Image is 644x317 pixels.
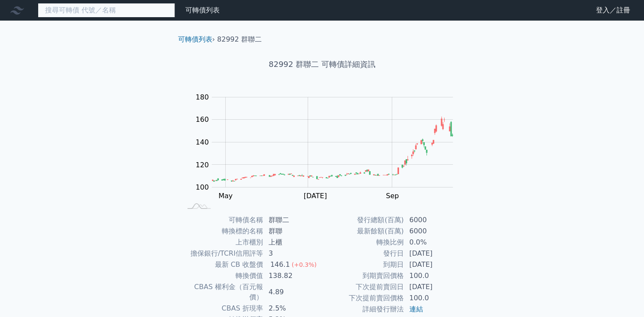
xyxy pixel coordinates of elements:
[404,281,463,293] td: [DATE]
[217,34,262,45] li: 82992 群聯二
[404,293,463,304] td: 100.0
[269,260,292,270] div: 146.1
[322,226,404,237] td: 最新餘額(百萬)
[601,276,644,317] div: 聊天小工具
[178,34,215,45] li: ›
[404,226,463,237] td: 6000
[263,281,322,303] td: 4.89
[181,214,263,226] td: 可轉債名稱
[263,303,322,314] td: 2.5%
[185,6,220,14] a: 可轉債列表
[218,192,233,200] tspan: May
[404,270,463,281] td: 100.0
[196,160,209,169] tspan: 120
[404,248,463,259] td: [DATE]
[322,293,404,304] td: 下次提前賣回價格
[196,93,209,101] tspan: 180
[322,237,404,248] td: 轉換比例
[292,261,317,268] span: (+0.3%)
[263,237,322,248] td: 上櫃
[196,183,209,191] tspan: 100
[196,115,209,124] tspan: 160
[263,226,322,237] td: 群聯
[404,214,463,226] td: 6000
[191,93,466,200] g: Chart
[181,259,263,270] td: 最新 CB 收盤價
[404,237,463,248] td: 0.0%
[181,248,263,259] td: 擔保銀行/TCRI信用評等
[196,138,209,146] tspan: 140
[178,35,212,43] a: 可轉債列表
[386,192,399,200] tspan: Sep
[171,58,473,70] h1: 82992 群聯二 可轉債詳細資訊
[322,248,404,259] td: 發行日
[181,281,263,303] td: CBAS 權利金（百元報價）
[404,259,463,270] td: [DATE]
[181,226,263,237] td: 轉換標的名稱
[263,248,322,259] td: 3
[181,303,263,314] td: CBAS 折現率
[38,3,175,18] input: 搜尋可轉債 代號／名稱
[409,305,423,313] a: 連結
[322,304,404,315] td: 詳細發行辦法
[322,259,404,270] td: 到期日
[322,214,404,226] td: 發行總額(百萬)
[322,270,404,281] td: 到期賣回價格
[304,192,327,200] tspan: [DATE]
[181,237,263,248] td: 上市櫃別
[263,214,322,226] td: 群聯二
[263,270,322,281] td: 138.82
[322,281,404,293] td: 下次提前賣回日
[601,276,644,317] iframe: Chat Widget
[589,3,637,17] a: 登入／註冊
[181,270,263,281] td: 轉換價值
